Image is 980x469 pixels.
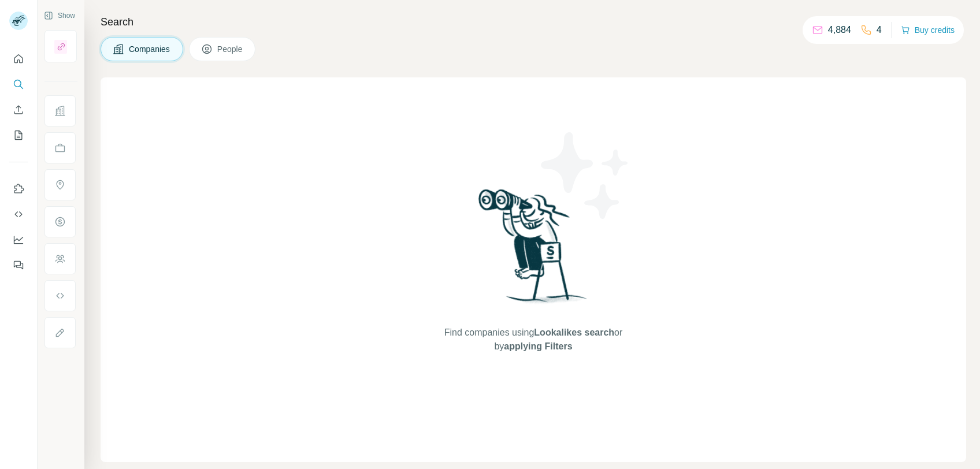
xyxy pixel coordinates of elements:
button: Buy credits [901,22,955,38]
span: Lookalikes search [534,327,614,337]
span: People [217,43,244,55]
button: Show [36,7,83,24]
button: Dashboard [9,229,28,250]
h4: Search [101,14,966,30]
button: Feedback [9,255,28,276]
span: applying Filters [504,341,572,351]
button: Use Surfe API [9,204,28,225]
button: Use Surfe on LinkedIn [9,178,28,199]
p: 4,884 [828,23,851,37]
img: Surfe Illustration - Stars [533,124,637,228]
button: My lists [9,125,28,146]
span: Companies [129,43,171,55]
p: 4 [877,23,882,37]
button: Enrich CSV [9,99,28,120]
button: Quick start [9,49,28,69]
button: Search [9,74,28,95]
img: Surfe Illustration - Woman searching with binoculars [473,186,593,315]
span: Find companies using or by [441,326,626,353]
